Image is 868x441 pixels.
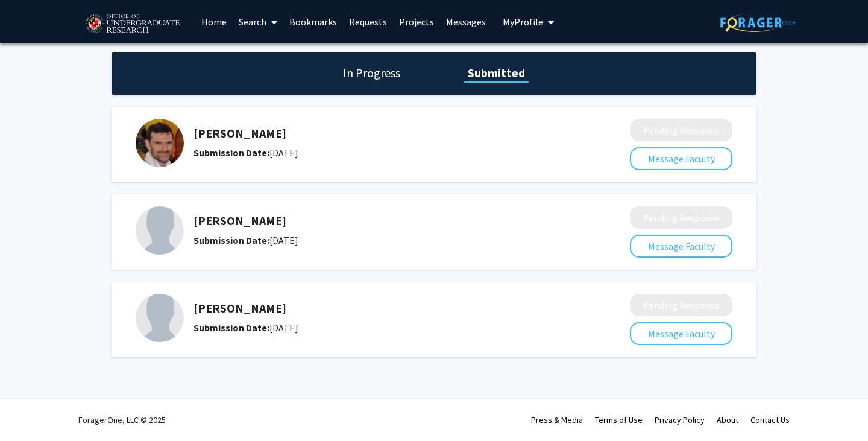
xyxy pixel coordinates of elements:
[630,328,732,340] a: Message Faculty
[233,1,283,43] a: Search
[503,16,543,28] span: My Profile
[136,206,184,255] img: Profile Picture
[193,214,566,228] h5: [PERSON_NAME]
[630,322,732,345] button: Message Faculty
[630,240,732,252] a: Message Faculty
[193,126,566,141] h5: [PERSON_NAME]
[595,414,643,425] a: Terms of Use
[717,414,738,425] a: About
[630,235,732,258] button: Message Faculty
[630,153,732,165] a: Message Faculty
[531,414,583,425] a: Press & Media
[339,65,404,81] h1: In Progress
[630,294,732,316] button: Pending Response
[440,1,492,43] a: Messages
[193,320,566,335] div: [DATE]
[193,301,566,316] h5: [PERSON_NAME]
[193,233,566,247] div: [DATE]
[655,414,705,425] a: Privacy Policy
[136,294,184,342] img: Profile Picture
[193,147,269,159] b: Submission Date:
[720,13,796,32] img: ForagerOne Logo
[393,1,440,43] a: Projects
[136,119,184,167] img: Profile Picture
[464,65,529,81] h1: Submitted
[750,414,790,425] a: Contact Us
[193,145,566,160] div: [DATE]
[193,322,269,334] b: Submission Date:
[630,147,732,170] button: Message Faculty
[81,9,183,39] img: University of Maryland Logo
[195,1,233,43] a: Home
[343,1,393,43] a: Requests
[193,234,269,246] b: Submission Date:
[283,1,343,43] a: Bookmarks
[630,119,732,141] button: Pending Response
[78,399,166,441] div: ForagerOne, LLC © 2025
[630,206,732,229] button: Pending Response
[9,387,51,432] iframe: Chat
